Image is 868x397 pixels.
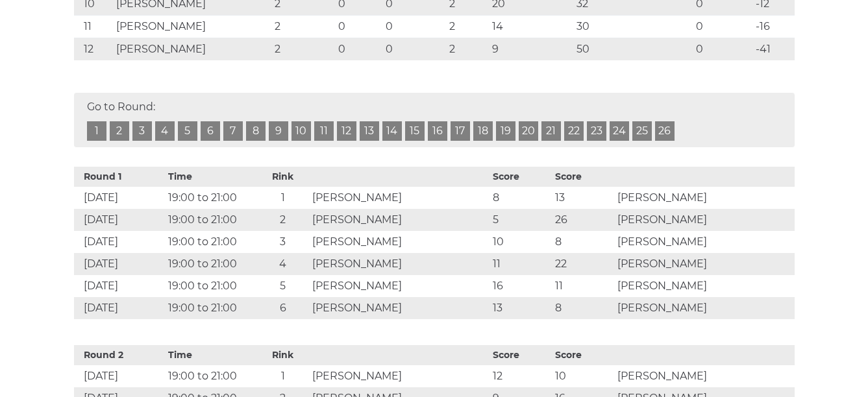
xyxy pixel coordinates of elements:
td: 10 [490,231,552,253]
td: 19:00 to 21:00 [165,365,256,387]
a: 6 [201,121,220,141]
a: 22 [564,121,584,141]
td: 8 [490,187,552,209]
td: 8 [552,297,614,319]
a: 7 [223,121,243,141]
td: 2 [256,209,309,231]
td: 5 [490,209,552,231]
td: 6 [256,297,309,319]
td: 4 [256,253,309,275]
a: 1 [87,121,106,141]
td: 30 [573,16,693,38]
td: [PERSON_NAME] [309,187,490,209]
th: Time [165,345,256,365]
a: 19 [496,121,515,141]
td: [DATE] [74,365,166,387]
a: 17 [451,121,470,141]
td: 0 [382,38,447,61]
a: 5 [178,121,197,141]
td: 19:00 to 21:00 [165,187,256,209]
td: [PERSON_NAME] [309,209,490,231]
a: 15 [405,121,425,141]
td: 22 [552,253,614,275]
th: Rink [256,167,309,187]
th: Score [552,167,614,187]
td: 1 [256,187,309,209]
a: 24 [610,121,629,141]
td: 12 [490,365,552,387]
td: 11 [490,253,552,275]
td: [DATE] [74,253,166,275]
td: 19:00 to 21:00 [165,231,256,253]
td: [PERSON_NAME] [614,275,795,297]
td: [PERSON_NAME] [113,38,271,61]
td: [PERSON_NAME] [309,297,490,319]
td: 2 [446,38,489,61]
td: [DATE] [74,297,166,319]
a: 14 [382,121,402,141]
td: [PERSON_NAME] [309,231,490,253]
a: 13 [360,121,379,141]
a: 2 [110,121,129,141]
th: Time [165,167,256,187]
td: 26 [552,209,614,231]
div: Go to Round: [74,93,795,147]
td: 19:00 to 21:00 [165,209,256,231]
a: 16 [428,121,447,141]
td: 19:00 to 21:00 [165,297,256,319]
td: 2 [446,16,489,38]
td: 5 [256,275,309,297]
a: 25 [632,121,652,141]
td: 13 [490,297,552,319]
td: [DATE] [74,231,166,253]
td: 8 [552,231,614,253]
th: Score [490,167,552,187]
a: 12 [337,121,356,141]
td: 13 [552,187,614,209]
a: 9 [269,121,288,141]
td: [PERSON_NAME] [614,253,795,275]
td: 0 [335,38,382,61]
td: -41 [752,38,794,61]
td: [PERSON_NAME] [614,365,795,387]
td: 19:00 to 21:00 [165,253,256,275]
th: Round 2 [74,345,166,365]
a: 3 [132,121,152,141]
th: Rink [256,345,309,365]
td: 11 [552,275,614,297]
td: 0 [693,16,752,38]
th: Score [552,345,614,365]
a: 4 [155,121,175,141]
td: 0 [693,38,752,61]
a: 10 [291,121,311,141]
a: 21 [541,121,561,141]
td: [PERSON_NAME] [309,275,490,297]
td: 14 [489,16,573,38]
td: [PERSON_NAME] [309,365,490,387]
a: 18 [473,121,493,141]
th: Round 1 [74,167,166,187]
td: [DATE] [74,187,166,209]
td: 16 [490,275,552,297]
td: 2 [271,38,336,61]
td: 12 [74,38,114,61]
td: 19:00 to 21:00 [165,275,256,297]
td: 3 [256,231,309,253]
td: 11 [74,16,114,38]
td: -16 [752,16,794,38]
td: [PERSON_NAME] [309,253,490,275]
td: 10 [552,365,614,387]
td: 2 [271,16,336,38]
td: [DATE] [74,275,166,297]
td: [PERSON_NAME] [614,209,795,231]
td: [PERSON_NAME] [614,297,795,319]
td: 0 [335,16,382,38]
td: [PERSON_NAME] [614,187,795,209]
a: 26 [655,121,675,141]
td: 50 [573,38,693,61]
td: [DATE] [74,209,166,231]
td: [PERSON_NAME] [113,16,271,38]
a: 23 [587,121,606,141]
a: 11 [314,121,334,141]
td: 0 [382,16,447,38]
